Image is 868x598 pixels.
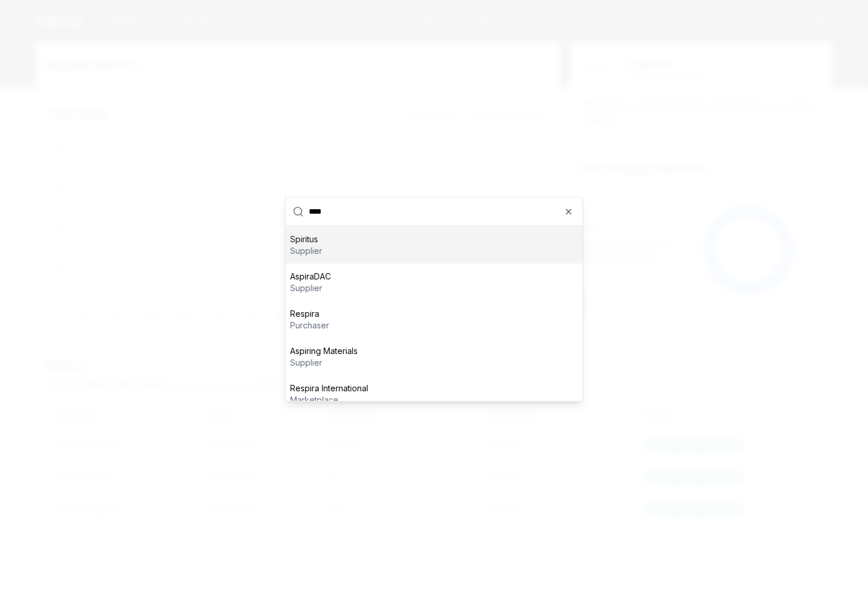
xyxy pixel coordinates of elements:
[290,282,331,293] p: supplier
[290,233,322,245] p: Spiritus
[290,394,368,405] p: marketplace
[290,245,322,256] p: supplier
[290,270,331,282] p: AspiraDAC
[290,382,368,394] p: Respira International
[290,307,329,319] p: Respira
[290,319,329,331] p: purchaser
[290,345,358,356] p: Aspiring Materials
[290,356,358,368] p: supplier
